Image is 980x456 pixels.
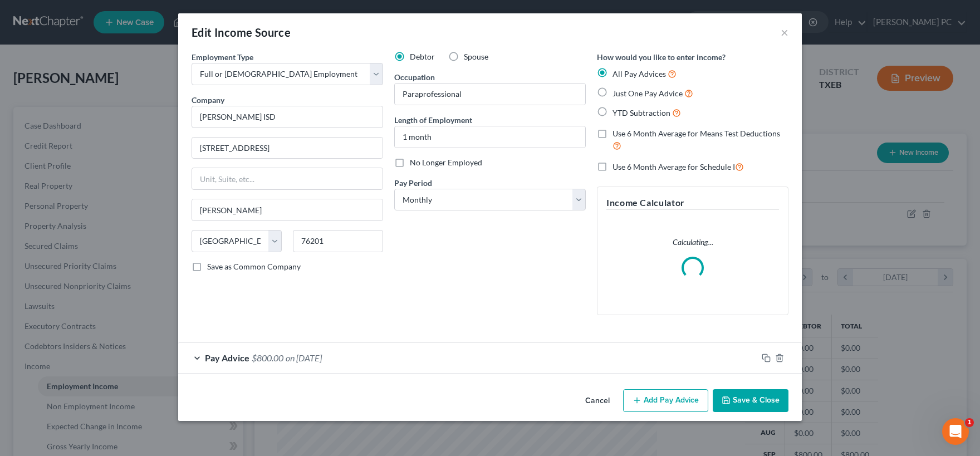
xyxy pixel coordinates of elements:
span: $800.00 [252,352,283,363]
input: Enter address... [192,138,383,159]
span: Company [192,95,224,105]
button: Save & Close [713,389,788,413]
span: on [DATE] [286,352,322,363]
input: -- [395,84,585,105]
label: Occupation [394,71,435,83]
span: Employment Type [192,52,253,62]
span: Pay Period [394,178,432,188]
label: How would you like to enter income? [597,51,726,63]
span: Just One Pay Advice [612,89,683,98]
span: Use 6 Month Average for Means Test Deductions [612,129,780,138]
input: ex: 2 years [395,126,585,148]
input: Search company by name... [192,106,383,128]
span: Debtor [410,52,435,61]
span: All Pay Advices [612,69,666,79]
span: Pay Advice [205,352,249,363]
span: Save as Common Company [207,262,301,271]
span: Spouse [464,52,488,61]
label: Length of Employment [394,114,472,126]
span: Use 6 Month Average for Schedule I [612,162,735,171]
span: No Longer Employed [410,158,482,167]
iframe: Intercom live chat [942,418,969,445]
button: × [781,26,788,39]
button: Add Pay Advice [623,389,708,413]
span: 1 [965,418,974,427]
div: Edit Income Source [192,24,291,40]
span: YTD Subtraction [612,108,670,117]
input: Enter city... [192,199,383,220]
input: Enter zip... [293,230,383,252]
button: Cancel [576,390,619,413]
h5: Income Calculator [606,196,779,210]
p: Calculating... [606,237,779,248]
input: Unit, Suite, etc... [192,168,383,189]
